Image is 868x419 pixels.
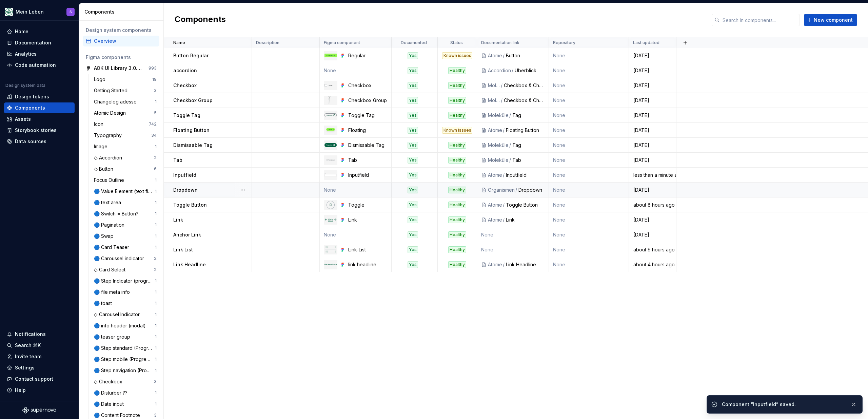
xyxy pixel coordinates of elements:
div: Überblick [515,67,545,74]
td: None [320,227,392,242]
a: Icon742 [91,119,159,130]
img: Dismissable Tag [324,143,337,147]
button: New component [804,14,857,26]
a: 🔵 Step mobile (Progress stepper)1 [91,354,159,365]
div: Home [15,28,28,35]
td: None [549,197,629,212]
img: Regular [324,54,337,58]
div: 2 [154,267,157,272]
div: Known issues [442,127,472,134]
div: Code automation [15,62,56,69]
a: 🔵 Disturber ??1 [91,387,159,398]
div: Yes [408,52,418,59]
a: 🔵 Card Teaser1 [91,242,159,253]
div: / [500,82,504,89]
p: Toggle Tag [173,112,200,119]
div: Tab [512,157,545,164]
div: Healthy [448,142,466,149]
div: Link Headline [506,261,545,268]
div: Yes [408,127,418,134]
div: S [70,9,72,15]
div: 2 [154,256,157,261]
p: Last updated [633,40,659,45]
svg: Supernova Logo [22,407,56,414]
div: Floating Button [506,127,545,134]
div: 1 [155,222,157,228]
a: AOK UI Library 3.0.20 (adesso)993 [83,63,159,74]
div: [DATE] [629,97,676,104]
a: Getting Started3 [91,85,159,96]
p: Description [256,40,279,45]
div: 1 [155,189,157,194]
div: [DATE] [629,157,676,164]
p: Dropdown [173,187,198,193]
div: Moleküle [488,112,509,119]
div: Atome [488,261,502,268]
button: Contact support [4,374,75,384]
a: Focus Outline1 [91,175,159,186]
div: [DATE] [629,67,676,74]
a: Atomic Design5 [91,108,159,118]
div: ◇ Carousel Indicator [94,311,142,318]
div: / [515,187,518,193]
a: Design tokens [4,91,75,102]
p: Inputfield [173,172,196,178]
div: Component “Inputfield” saved. [722,401,845,408]
button: Mein LebenS [1,4,77,19]
div: 34 [151,133,157,138]
div: Atome [488,52,502,59]
p: Link [173,216,183,223]
div: [DATE] [629,216,676,223]
p: Status [450,40,463,45]
a: Assets [4,114,75,125]
div: 1 [155,401,157,407]
div: 🔵 Content Footnote [94,412,143,419]
div: Design system components [86,27,157,34]
td: None [549,168,629,183]
td: None [549,108,629,123]
td: None [549,48,629,63]
div: Floating [348,127,387,134]
div: 1 [155,357,157,362]
div: 1 [155,245,157,250]
div: Tag [512,142,545,149]
div: Link [506,216,545,223]
a: ◇ Card Select2 [91,264,159,275]
a: Overview [83,36,159,46]
div: 🔵 Card Teaser [94,244,132,251]
div: Checkbox [348,82,387,89]
div: Notifications [15,331,46,338]
div: 1 [155,345,157,351]
div: / [509,157,512,164]
div: 5 [154,110,157,116]
div: 993 [149,65,157,71]
div: / [511,67,515,74]
div: about 4 hours ago [629,261,676,268]
p: Repository [553,40,575,45]
a: Settings [4,362,75,373]
div: 🔵 Step standard (Progress stepper) [94,345,155,351]
div: ◇ Accordion [94,154,125,161]
div: Settings [15,364,35,371]
div: 1 [155,390,157,396]
div: Analytics [15,51,37,57]
p: Link Headline [173,261,206,268]
img: Toggle Tag [324,113,337,117]
div: 🔵 Disturber ?? [94,389,130,396]
div: / [500,97,504,104]
div: Healthy [448,82,466,89]
div: Yes [408,202,418,208]
div: / [502,202,506,208]
a: 🔵 Date input1 [91,399,159,410]
div: [DATE] [629,231,676,238]
div: / [502,127,506,134]
td: None [549,93,629,108]
button: Help [4,385,75,396]
div: Components [15,104,45,111]
div: Healthy [448,246,466,253]
a: 🔵 Pagination1 [91,220,159,230]
div: Typography [94,132,124,139]
div: 1 [155,200,157,205]
a: Code automation [4,60,75,71]
td: None [549,78,629,93]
